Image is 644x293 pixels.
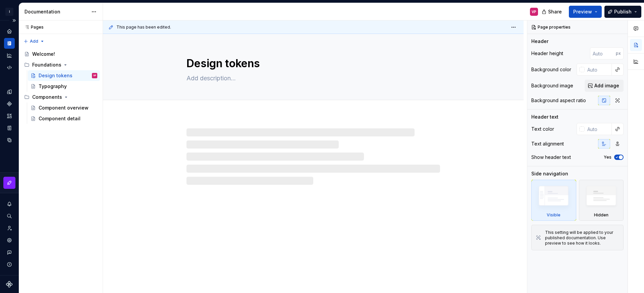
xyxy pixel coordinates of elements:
div: Show header text [531,154,571,161]
button: Add image [585,80,624,92]
div: Documentation [24,8,88,15]
button: Search ⌘K [4,211,15,221]
div: Background color [531,66,571,73]
div: Header height [531,50,563,57]
div: VP [93,72,96,79]
a: Component detail [28,113,100,124]
div: Background image [531,82,573,89]
a: Welcome! [21,49,100,59]
div: This setting will be applied to your published documentation. Use preview to see how it looks. [545,230,619,246]
a: Design tokensVP [28,70,100,81]
a: Assets [4,111,15,121]
div: Page tree [21,49,100,124]
div: VP [532,9,536,14]
a: Data sources [4,135,15,145]
button: I [1,4,17,19]
div: Text color [531,126,554,132]
span: Preview [573,8,592,15]
input: Auto [585,123,612,135]
svg: Supernova Logo [6,281,13,288]
button: Add [21,37,47,46]
div: Header [531,38,548,45]
div: I [5,8,13,16]
a: Components [4,98,15,109]
a: Analytics [4,50,15,61]
span: This page has been edited. [116,25,171,30]
a: Documentation [4,38,15,49]
a: Home [4,26,15,37]
div: Text alignment [531,140,564,147]
span: Publish [614,8,632,15]
button: Notifications [4,199,15,209]
input: Auto [590,47,616,59]
a: Typography [28,81,100,92]
button: Expand sidebar [9,16,19,25]
a: Component overview [28,102,100,113]
p: px [616,51,621,56]
div: Hidden [579,180,624,221]
div: Components [32,94,62,100]
div: Side navigation [531,170,568,177]
div: Visible [531,180,576,221]
input: Auto [585,64,612,76]
button: Share [538,6,566,18]
div: Header text [531,114,558,120]
button: Publish [604,6,641,18]
button: Contact support [4,247,15,258]
div: Pages [21,25,44,30]
a: Storybook stories [4,123,15,133]
div: Components [21,92,100,102]
span: Add [30,39,38,44]
div: Hidden [594,212,608,218]
label: Yes [604,155,611,160]
div: Visible [547,212,560,218]
textarea: Design tokens [185,55,439,72]
a: Invite team [4,223,15,234]
a: Code automation [4,62,15,73]
div: Component detail [39,115,80,122]
a: Design tokens [4,86,15,97]
div: Component overview [39,104,89,111]
span: Share [548,8,562,15]
div: Typography [39,83,67,90]
div: Foundations [32,61,61,68]
button: Preview [569,6,602,18]
span: Add image [594,82,619,89]
div: Foundations [21,59,100,70]
a: Settings [4,235,15,246]
div: Design tokens [39,72,72,79]
div: Welcome! [32,51,55,57]
div: Background aspect ratio [531,97,586,104]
